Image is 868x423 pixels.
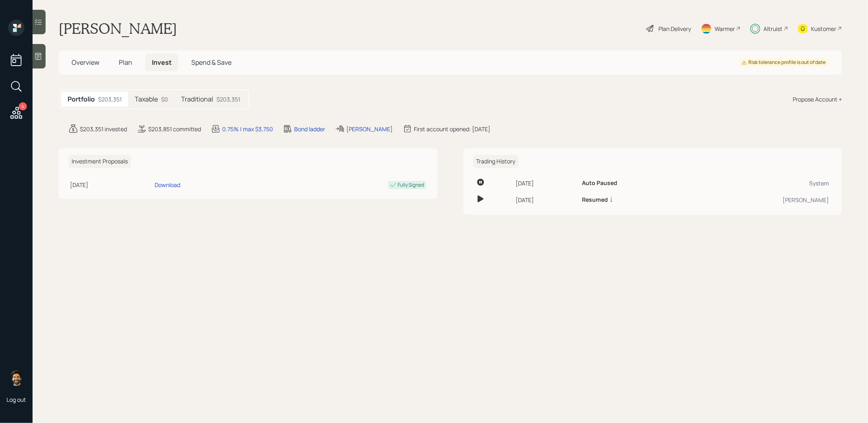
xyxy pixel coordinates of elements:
div: Warmer [715,24,735,33]
div: System [694,179,829,187]
div: Risk tolerance profile is out of date [742,59,826,66]
div: [PERSON_NAME] [346,125,393,133]
h6: Resumed [582,196,608,203]
span: Spend & Save [191,58,232,67]
div: Bond ladder [294,125,325,133]
h1: [PERSON_NAME] [59,20,177,37]
div: Propose Account + [793,95,842,104]
span: Plan [119,58,132,67]
div: [PERSON_NAME] [694,196,829,204]
div: [DATE] [516,196,575,204]
div: $203,351 [98,95,122,104]
span: Overview [72,58,99,67]
span: Invest [152,58,172,67]
div: 0.75% | max $3,750 [222,125,273,133]
h6: Investment Proposals [68,155,131,168]
div: $203,351 [216,95,240,104]
div: $203,851 committed [148,125,201,133]
div: $203,351 invested [80,125,127,133]
div: Kustomer [811,24,836,33]
div: Log out [7,396,26,403]
h5: Taxable [135,95,158,103]
h5: Traditional [181,95,213,103]
h6: Trading History [473,155,519,168]
div: [DATE] [516,179,575,187]
div: 4 [19,102,27,110]
div: $0 [161,95,168,104]
div: Altruist [763,24,783,33]
img: eric-schwartz-headshot.png [8,370,24,386]
div: First account opened: [DATE] [414,125,490,133]
div: Fully Signed [398,181,424,189]
h6: Auto Paused [582,180,617,187]
h5: Portfolio [68,95,95,103]
div: [DATE] [70,181,151,189]
div: Download [155,181,180,189]
div: Plan Delivery [658,24,691,33]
